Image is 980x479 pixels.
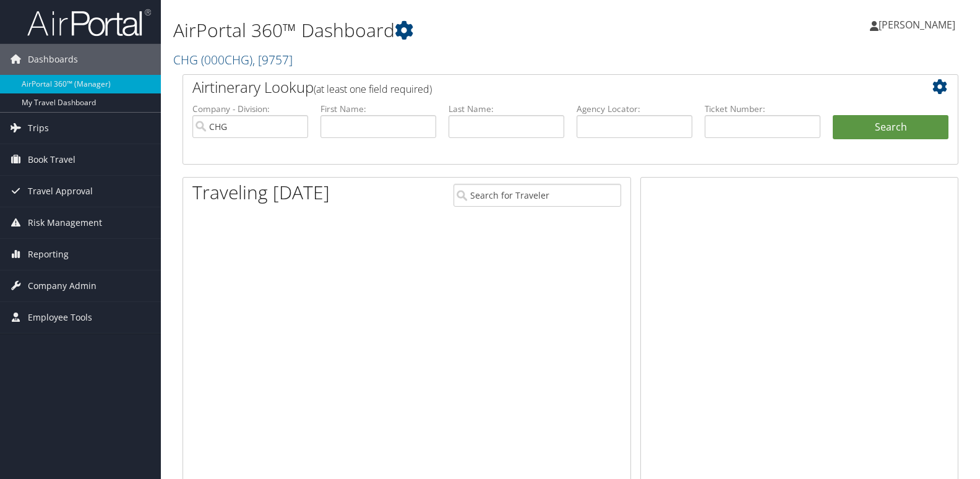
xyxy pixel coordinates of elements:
label: Ticket Number: [705,103,820,115]
h1: Traveling [DATE] [192,179,330,205]
span: Travel Approval [28,176,93,207]
span: , [ 9757 ] [252,51,293,68]
label: Agency Locator: [577,103,692,115]
span: Trips [28,113,49,144]
span: Employee Tools [28,302,92,333]
a: CHG [173,51,293,68]
span: [PERSON_NAME] [879,18,955,32]
span: Book Travel [28,144,75,175]
h2: Airtinerary Lookup [192,77,884,98]
input: Search for Traveler [453,184,621,207]
span: Reporting [28,239,69,270]
img: airportal-logo.png [27,8,151,37]
h1: AirPortal 360™ Dashboard [173,17,703,43]
span: Dashboards [28,44,78,75]
span: Risk Management [28,207,102,238]
span: ( 000CHG ) [201,51,252,68]
label: First Name: [320,103,436,115]
a: [PERSON_NAME] [870,6,968,43]
span: (at least one field required) [314,82,432,96]
label: Last Name: [449,103,564,115]
button: Search [833,115,948,140]
label: Company - Division: [192,103,308,115]
span: Company Admin [28,270,97,301]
